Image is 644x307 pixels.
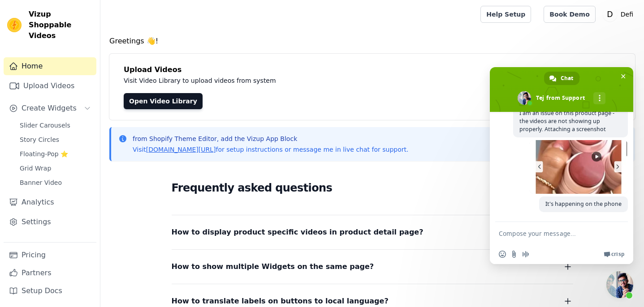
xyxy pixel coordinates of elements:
[4,282,96,300] a: Setup Docs
[133,134,408,143] p: from Shopify Theme Editor, add the Vizup App Block
[4,193,96,211] a: Analytics
[607,10,613,19] text: D
[20,121,70,130] span: Slider Carousels
[480,6,531,23] a: Help Setup
[603,6,637,22] button: D Defi
[20,164,51,173] span: Grid Wrap
[545,200,622,208] span: It's happening on the phone
[604,251,624,258] a: Crisp
[14,162,96,175] a: Grid Wrap
[172,226,573,239] button: How to display product specific videos in product detail page?
[544,6,595,23] a: Book Demo
[522,251,529,258] span: Audio message
[499,251,506,258] span: Insert an emoji
[124,75,525,86] p: Visit Video Library to upload videos from system
[133,145,408,154] p: Visit for setup instructions or message me in live chat for support.
[20,135,59,144] span: Story Circles
[611,251,624,258] span: Crisp
[22,103,77,114] span: Create Widgets
[146,146,216,153] a: [DOMAIN_NAME][URL]
[4,213,96,231] a: Settings
[4,99,96,117] button: Create Widgets
[14,119,96,132] a: Slider Carousels
[14,176,96,189] a: Banner Video
[20,149,68,158] span: Floating-Pop ⭐
[7,18,22,32] img: Vizup
[172,260,573,273] button: How to show multiple Widgets on the same page?
[29,9,93,41] span: Vizup Shoppable Videos
[618,72,628,81] span: Close chat
[544,72,579,85] a: Chat
[561,72,573,85] span: Chat
[499,222,606,244] textarea: Compose your message...
[20,178,62,187] span: Banner Video
[510,251,518,258] span: Send a file
[14,148,96,160] a: Floating-Pop ⭐
[4,264,96,282] a: Partners
[109,36,635,47] h4: Greetings 👋!
[4,77,96,95] a: Upload Videos
[124,64,621,75] h4: Upload Videos
[606,271,633,298] a: Close chat
[4,57,96,75] a: Home
[172,226,424,239] span: How to display product specific videos in product detail page?
[124,93,203,109] a: Open Video Library
[172,260,374,273] span: How to show multiple Widgets on the same page?
[617,6,637,22] p: Defi
[519,109,614,133] span: I am an issue on this product page - the videos are not showing up properly. Attaching a screenshot
[172,179,573,197] h2: Frequently asked questions
[4,246,96,264] a: Pricing
[14,133,96,146] a: Story Circles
